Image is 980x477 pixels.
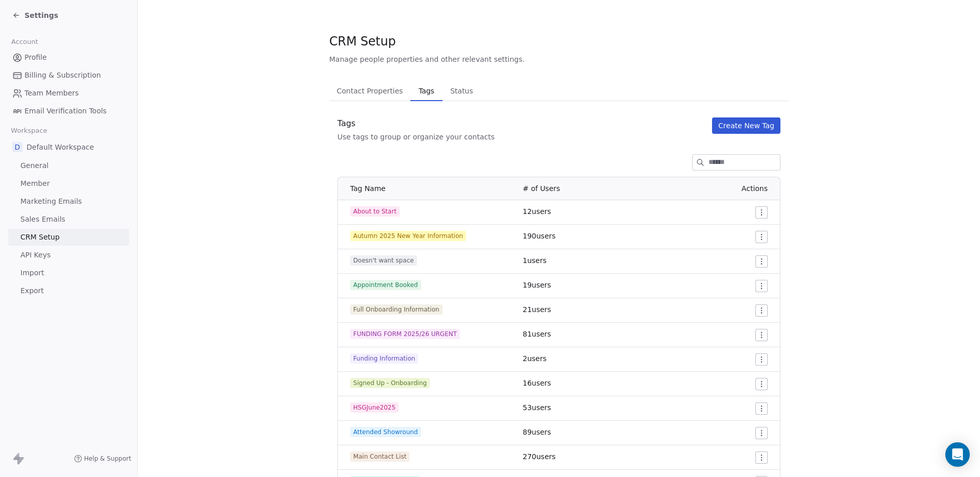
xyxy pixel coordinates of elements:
[12,10,58,20] a: Settings
[523,354,547,363] span: 2 users
[24,10,58,20] span: Settings
[350,304,443,315] span: Full Onboarding Information
[329,34,396,49] span: CRM Setup
[523,281,551,289] span: 19 users
[24,52,47,63] span: Profile
[350,378,430,388] span: Signed Up - Onboarding
[84,455,131,463] span: Help & Support
[414,84,438,98] span: Tags
[523,305,551,314] span: 21 users
[7,34,42,50] span: Account
[350,255,417,266] span: Doesn't want space
[337,132,495,142] div: Use tags to group or organize your contacts
[7,123,52,138] span: Workspace
[8,282,129,299] a: Export
[20,160,48,171] span: General
[20,196,82,207] span: Marketing Emails
[523,403,551,412] span: 53 users
[523,184,560,193] span: # of Users
[446,84,477,98] span: Status
[523,256,547,265] span: 1 users
[333,84,407,98] span: Contact Properties
[8,265,129,281] a: Import
[945,442,970,467] div: Open Intercom Messenger
[350,427,421,437] span: Attended Showround
[350,184,385,193] span: Tag Name
[8,49,129,66] a: Profile
[8,229,129,246] a: CRM Setup
[712,117,780,134] button: Create New Tag
[523,452,556,461] span: 270 users
[8,211,129,228] a: Sales Emails
[8,247,129,264] a: API Keys
[20,285,44,296] span: Export
[20,178,50,189] span: Member
[523,379,551,387] span: 16 users
[12,142,22,152] span: D
[8,103,129,120] a: Email Verification Tools
[742,184,768,193] span: Actions
[8,67,129,84] a: Billing & Subscription
[329,54,525,64] span: Manage people properties and other relevant settings.
[8,157,129,174] a: General
[20,214,65,225] span: Sales Emails
[350,402,399,413] span: HSGJune2025
[8,175,129,192] a: Member
[24,88,79,99] span: Team Members
[350,280,421,290] span: Appointment Booked
[523,207,551,216] span: 12 users
[24,106,107,116] span: Email Verification Tools
[350,451,409,462] span: Main Contact List
[523,330,551,338] span: 81 users
[24,70,101,81] span: Billing & Subscription
[350,353,418,364] span: Funding Information
[523,428,551,436] span: 89 users
[20,250,51,260] span: API Keys
[337,117,495,130] div: Tags
[8,85,129,102] a: Team Members
[20,268,44,278] span: Import
[27,142,94,152] span: Default Workspace
[350,231,466,241] span: Autumn 2025 New Year Information
[350,206,400,217] span: About to Start
[523,232,556,240] span: 190 users
[8,193,129,210] a: Marketing Emails
[20,232,60,243] span: CRM Setup
[74,455,131,463] a: Help & Support
[350,329,460,339] span: FUNDING FORM 2025/26 URGENT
